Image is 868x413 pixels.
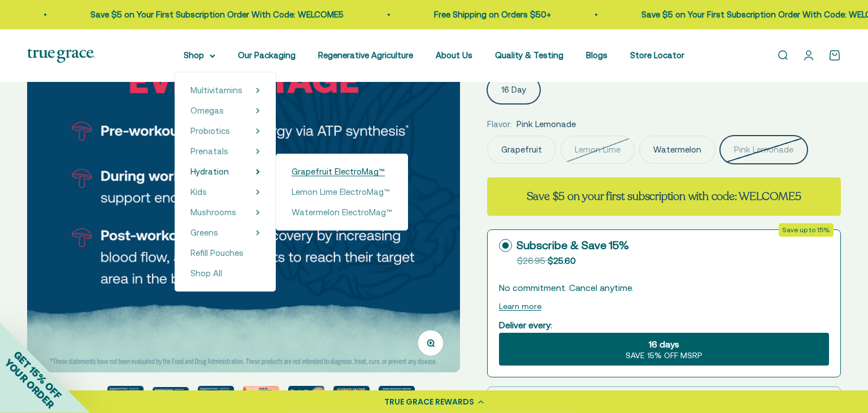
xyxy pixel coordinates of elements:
a: Greens [190,226,218,240]
span: Kids [190,187,207,197]
span: Refill Pouches [190,248,244,258]
span: Prenatals [190,146,228,156]
a: Blogs [586,50,607,60]
summary: Hydration [190,165,260,179]
span: Greens [190,228,218,237]
summary: Greens [190,226,260,240]
span: Hydration [190,167,229,176]
span: GET 15% OFF [11,349,64,401]
a: Prenatals [190,145,228,158]
span: Grapefruit ElectroMag™ [292,167,385,176]
summary: Kids [190,185,260,199]
a: Regenerative Agriculture [318,50,413,60]
a: Lemon Lime ElectroMag™ [292,185,392,199]
a: Hydration [190,165,229,179]
legend: Flavor: [487,118,512,131]
span: Multivitamins [190,85,242,95]
span: Probiotics [190,126,230,136]
a: Omegas [190,104,224,118]
a: Watermelon ElectroMag™ [292,206,392,219]
a: About Us [436,50,472,60]
span: Watermelon ElectroMag™ [292,207,392,217]
span: Lemon Lime ElectroMag™ [292,187,390,197]
span: YOUR ORDER [2,357,57,411]
span: Pink Lemonade [517,118,576,131]
a: Quality & Testing [495,50,563,60]
a: Our Packaging [238,50,296,60]
summary: Omegas [190,104,260,118]
summary: Shop [184,49,215,62]
div: TRUE GRACE REWARDS [384,396,474,408]
a: Store Locator [630,50,684,60]
a: Shop All [190,267,260,280]
span: Mushrooms [190,207,236,217]
summary: Probiotics [190,124,260,138]
strong: Save $5 on your first subscription with code: WELCOME5 [527,189,801,204]
a: Free Shipping on Orders $50+ [434,10,551,19]
span: Omegas [190,106,224,115]
a: Kids [190,185,207,199]
a: Grapefruit ElectroMag™ [292,165,392,179]
a: Mushrooms [190,206,236,219]
summary: Multivitamins [190,84,260,97]
a: Refill Pouches [190,246,260,260]
a: Probiotics [190,124,230,138]
a: Multivitamins [190,84,242,97]
span: Shop All [190,268,222,278]
summary: Mushrooms [190,206,260,219]
summary: Prenatals [190,145,260,158]
p: Save $5 on Your First Subscription Order With Code: WELCOME5 [90,8,344,21]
